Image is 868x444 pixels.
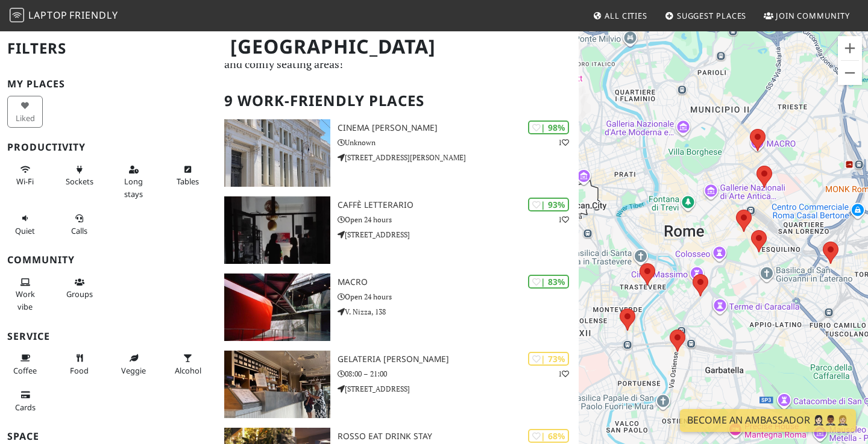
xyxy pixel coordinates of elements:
a: Caffè Letterario | 93% 1 Caffè Letterario Open 24 hours [STREET_ADDRESS] [217,196,579,264]
span: Friendly [69,8,118,22]
button: Zoom in [838,36,862,60]
button: Zoom out [838,61,862,85]
p: [STREET_ADDRESS] [338,383,579,395]
p: V. Nizza, 138 [338,306,579,317]
p: [STREET_ADDRESS] [338,229,579,240]
p: Open 24 hours [338,214,579,225]
h3: Rosso Eat Drink Stay [338,431,579,442]
span: Suggest Places [677,10,747,21]
h3: My Places [7,78,210,90]
h3: Cinema [PERSON_NAME] [338,123,579,133]
button: Alcohol [170,348,206,380]
h3: Community [7,254,210,266]
button: Wi-Fi [7,160,43,192]
span: Long stays [124,176,143,199]
button: Calls [61,208,97,240]
a: All Cities [588,5,652,27]
p: [STREET_ADDRESS][PERSON_NAME] [338,152,579,163]
p: Unknown [338,137,579,148]
button: Sockets [61,160,97,192]
img: Caffè Letterario [224,196,330,264]
button: Work vibe [7,272,43,316]
button: Coffee [7,348,43,380]
div: | 93% [528,198,569,211]
span: Group tables [66,289,93,299]
a: Gelateria Giuffrè | 73% 1 Gelateria [PERSON_NAME] 08:00 – 21:00 [STREET_ADDRESS] [217,351,579,418]
a: LaptopFriendly LaptopFriendly [10,5,118,27]
img: Gelateria Giuffrè [224,351,330,418]
button: Quiet [7,208,43,240]
button: Veggie [116,348,151,380]
h3: Service [7,331,210,342]
span: Power sockets [66,176,93,187]
div: | 73% [528,352,569,366]
div: | 83% [528,275,569,289]
h3: Gelateria [PERSON_NAME] [338,354,579,364]
button: Groups [61,272,97,304]
img: MACRO [224,274,330,341]
a: Cinema Troisi | 98% 1 Cinema [PERSON_NAME] Unknown [STREET_ADDRESS][PERSON_NAME] [217,119,579,187]
button: Cards [7,385,43,417]
h3: Caffè Letterario [338,200,579,210]
span: Stable Wi-Fi [16,176,34,187]
div: | 68% [528,429,569,443]
img: Cinema Troisi [224,119,330,187]
span: Work-friendly tables [177,176,199,187]
h2: Filters [7,30,210,67]
p: Open 24 hours [338,291,579,302]
a: Become an Ambassador 🤵🏻‍♀️🤵🏾‍♂️🤵🏼‍♀️ [680,409,856,432]
h1: [GEOGRAPHIC_DATA] [221,30,576,63]
h3: MACRO [338,277,579,287]
button: Tables [170,160,206,192]
span: Food [70,365,89,376]
p: 1 [558,137,569,148]
a: Join Community [759,5,855,27]
span: Coffee [13,365,37,376]
p: 08:00 – 21:00 [338,368,579,380]
span: People working [16,289,35,311]
span: All Cities [605,10,647,21]
a: Suggest Places [660,5,752,27]
h3: Space [7,431,210,442]
span: Credit cards [15,402,36,413]
span: Alcohol [175,365,201,376]
button: Long stays [116,160,151,204]
p: 1 [558,214,569,225]
h2: 9 Work-Friendly Places [224,83,571,119]
span: Veggie [121,365,146,376]
img: LaptopFriendly [10,8,24,22]
a: MACRO | 83% MACRO Open 24 hours V. Nizza, 138 [217,274,579,341]
div: | 98% [528,120,569,134]
h3: Productivity [7,142,210,153]
span: Video/audio calls [71,225,87,236]
span: Quiet [15,225,35,236]
span: Join Community [776,10,850,21]
span: Laptop [28,8,68,22]
button: Food [61,348,97,380]
p: 1 [558,368,569,380]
